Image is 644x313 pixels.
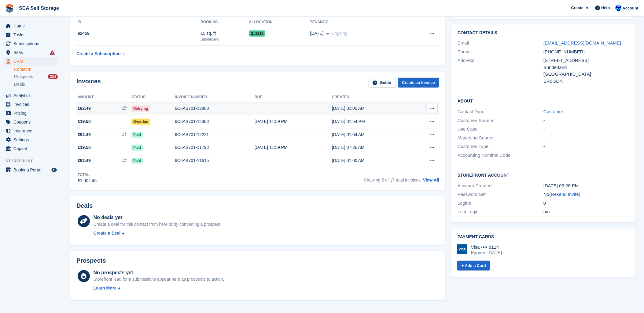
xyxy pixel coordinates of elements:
[6,158,61,164] span: Storefront
[76,202,93,209] h2: Deals
[131,106,150,112] span: Retrying
[458,98,629,104] h2: About
[471,250,502,255] div: Expires [DATE]
[543,117,629,124] div: -
[457,261,490,271] a: + Add a Card
[94,285,224,292] a: Learn More
[78,157,91,164] span: £92.49
[13,118,50,126] span: Coupons
[458,49,543,56] div: Phone
[94,214,222,221] div: No deals yet
[3,127,58,135] a: menu
[94,230,222,236] a: Create a Deal
[623,5,638,11] span: Account
[458,208,543,215] div: Last Login
[13,166,50,174] span: Booking Portal
[175,144,255,151] div: 6C6AB701-11793
[332,118,409,125] div: [DATE] 01:54 PM
[78,144,91,151] span: £19.50
[14,81,58,88] a: Deals
[201,17,249,27] th: Booking
[175,157,255,164] div: 6C6AB701-11615
[14,67,58,72] a: Contacts
[458,108,543,115] div: Contact Type
[76,78,101,88] h2: Invoices
[76,17,201,27] th: ID
[13,144,50,153] span: Capital
[201,30,249,37] div: 15 sq. ft
[543,78,629,85] div: SR5 5DN
[175,92,255,102] th: Invoice number
[13,39,50,48] span: Subscriptions
[310,17,406,27] th: Tenancy
[48,74,58,79] div: 224
[332,144,409,151] div: [DATE] 07:36 AM
[13,127,50,135] span: Insurance
[131,158,143,164] span: Paid
[364,178,421,182] span: Showing 5 of 17 total invoices
[94,230,121,236] div: Create a Deal
[249,31,266,37] span: 2218
[543,109,563,114] a: Customer
[3,22,58,30] a: menu
[175,118,255,125] div: 6C6AB701-12383
[543,40,621,45] a: [EMAIL_ADDRESS][DOMAIN_NAME]
[458,40,543,47] div: Email
[543,135,629,142] div: -
[50,50,55,55] i: Smart entry sync failures have occurred
[131,119,150,125] span: Overdue
[310,30,324,37] span: [DATE]
[543,126,629,133] div: -
[458,152,543,159] div: Accounting Nominal Code
[175,105,255,112] div: 6C6AB701-12808
[543,49,629,56] div: [PHONE_NUMBER]
[13,31,50,39] span: Tasks
[3,118,58,126] a: menu
[3,91,58,100] a: menu
[458,126,543,133] div: Use Case
[13,135,50,144] span: Settings
[3,57,58,66] a: menu
[255,144,332,151] div: [DATE] 11:59 PM
[458,143,543,150] div: Customer Type
[78,105,91,112] span: £92.49
[458,135,543,142] div: Marketing Source
[94,285,116,292] div: Learn More
[249,17,310,27] th: Allocation
[78,178,97,184] div: £1,002.45
[369,78,396,88] a: Guide
[543,191,629,198] div: No
[458,117,543,124] div: Customer Source
[458,31,629,35] h2: Contact Details
[543,200,629,207] div: 0
[458,235,629,239] h2: Payment cards
[14,81,25,87] span: Deals
[458,182,543,189] div: Account Created
[94,276,224,283] div: Storefront lead form submissions appear here as prospects to action.
[13,91,50,100] span: Analytics
[131,145,143,151] span: Paid
[332,157,409,164] div: [DATE] 01:00 AM
[76,51,121,57] div: Create a Subscription
[255,92,332,102] th: Due
[571,5,583,11] span: Create
[94,221,222,228] div: Create a deal for this contact from here or by converting a prospect.
[76,30,201,37] div: 62459
[3,48,58,57] a: menu
[458,200,543,207] div: Logins
[458,57,543,85] div: Address
[3,109,58,117] a: menu
[76,48,125,59] a: Create a Subscription
[255,118,332,125] div: [DATE] 11:59 PM
[543,182,629,189] div: [DATE] 03:28 PM
[3,100,58,109] a: menu
[131,92,175,102] th: Status
[5,4,14,13] img: stora-icon-8386f47178a22dfd0bd8f6a31ec36ba5ce8667c1dd55bd0f319d3a0aa187defe.svg
[332,105,409,112] div: [DATE] 01:00 AM
[551,192,579,197] a: Resend Invite
[13,109,50,117] span: Pricing
[331,31,348,36] span: Ongoing
[76,257,106,264] h2: Prospects
[398,78,440,88] a: Create an Invoice
[471,244,502,250] div: Visa •••• 8114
